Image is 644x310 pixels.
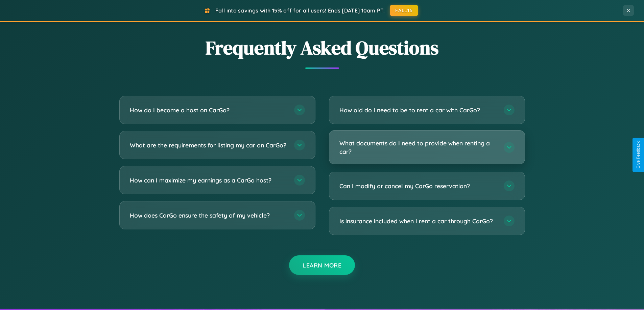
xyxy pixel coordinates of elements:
div: Give Feedback [636,141,641,169]
h2: Frequently Asked Questions [119,35,525,61]
h3: Can I modify or cancel my CarGo reservation? [339,182,497,190]
button: Learn More [289,255,355,275]
h3: What are the requirements for listing my car on CarGo? [130,141,287,149]
h3: How does CarGo ensure the safety of my vehicle? [130,211,287,220]
h3: How old do I need to be to rent a car with CarGo? [339,106,497,114]
h3: How can I maximize my earnings as a CarGo host? [130,176,287,185]
h3: How do I become a host on CarGo? [130,106,287,114]
span: Fall into savings with 15% off for all users! Ends [DATE] 10am PT. [215,7,385,14]
h3: What documents do I need to provide when renting a car? [339,139,497,156]
button: FALL15 [390,5,418,16]
h3: Is insurance included when I rent a car through CarGo? [339,217,497,225]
